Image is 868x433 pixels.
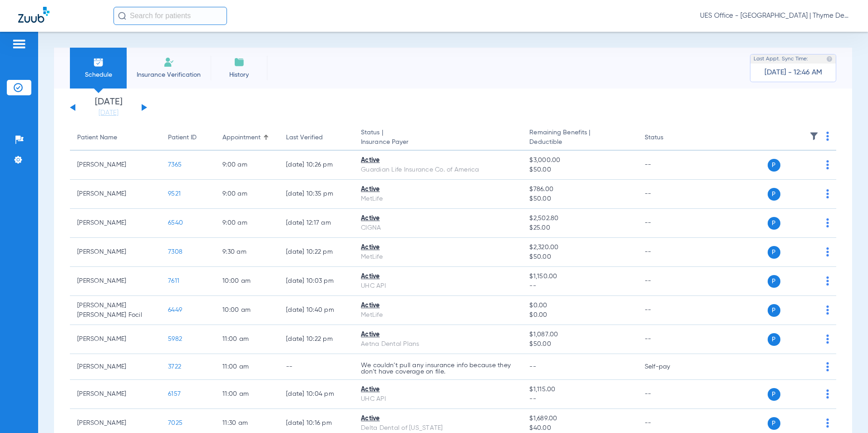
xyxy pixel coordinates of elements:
span: P [768,417,780,430]
iframe: Chat Widget [823,389,868,433]
img: group-dot-blue.svg [826,218,829,227]
span: $1,115.00 [529,385,630,394]
span: Insurance Payer [361,138,515,147]
td: 9:00 AM [215,209,279,238]
span: $50.00 [529,340,630,349]
span: $50.00 [529,194,630,204]
img: group-dot-blue.svg [826,305,829,315]
td: Self-pay [637,354,699,380]
img: Search Icon [118,12,126,20]
span: $50.00 [529,165,630,175]
img: last sync help info [826,56,833,62]
span: $40.00 [529,423,630,433]
div: Active [361,301,515,310]
td: 10:00 AM [215,296,279,325]
td: [PERSON_NAME] [70,267,161,296]
td: [PERSON_NAME] [70,354,161,380]
div: Patient ID [168,133,197,143]
span: $0.00 [529,301,630,310]
img: Schedule [93,57,104,68]
img: group-dot-blue.svg [826,335,829,344]
li: [DATE] [81,98,136,118]
span: $1,689.00 [529,414,630,423]
span: History [217,70,261,79]
span: Deductible [529,138,630,147]
span: $2,320.00 [529,243,630,252]
img: hamburger-icon [12,39,26,49]
span: $0.00 [529,310,630,320]
td: 10:00 AM [215,267,279,296]
img: Manual Insurance Verification [163,57,174,68]
span: $50.00 [529,252,630,262]
img: History [234,57,245,68]
div: Appointment [222,133,261,143]
td: 9:30 AM [215,238,279,267]
div: Active [361,156,515,165]
th: Remaining Benefits | [522,125,637,151]
span: P [768,275,780,288]
span: P [768,188,780,201]
td: [DATE] 10:22 PM [279,325,354,354]
div: Active [361,385,515,394]
span: P [768,333,780,346]
span: P [768,246,780,259]
span: $1,087.00 [529,330,630,340]
span: 3722 [168,364,181,370]
div: Patient ID [168,133,208,143]
div: Active [361,414,515,423]
td: [PERSON_NAME] [70,238,161,267]
td: -- [637,296,699,325]
td: -- [637,325,699,354]
td: 11:00 AM [215,380,279,409]
div: MetLife [361,310,515,320]
div: Delta Dental of [US_STATE] [361,423,515,433]
span: 6157 [168,391,181,397]
span: $2,502.80 [529,214,630,223]
input: Search for patients [113,7,227,25]
div: Patient Name [77,133,117,143]
span: 6449 [168,307,182,313]
td: [DATE] 10:40 PM [279,296,354,325]
th: Status | [354,125,522,151]
span: $3,000.00 [529,156,630,165]
span: -- [529,394,630,404]
td: -- [637,238,699,267]
span: UES Office - [GEOGRAPHIC_DATA] | Thyme Dental Care [700,11,850,20]
div: Patient Name [77,133,153,143]
td: [PERSON_NAME] [70,380,161,409]
span: Schedule [77,70,120,79]
span: Last Appt. Sync Time: [754,54,808,64]
span: P [768,304,780,317]
td: [PERSON_NAME] [70,325,161,354]
td: [DATE] 10:03 PM [279,267,354,296]
span: Insurance Verification [133,70,204,79]
td: 11:00 AM [215,354,279,380]
div: Appointment [222,133,271,143]
span: $786.00 [529,185,630,194]
span: -- [529,364,536,370]
td: 9:00 AM [215,180,279,209]
div: UHC API [361,281,515,291]
span: 7365 [168,162,182,168]
td: -- [637,180,699,209]
span: -- [529,281,630,291]
td: [DATE] 12:17 AM [279,209,354,238]
img: group-dot-blue.svg [826,132,829,141]
td: [PERSON_NAME] [70,209,161,238]
td: -- [637,151,699,180]
div: Active [361,272,515,281]
div: Last Verified [286,133,346,143]
img: group-dot-blue.svg [826,247,829,256]
img: group-dot-blue.svg [826,276,829,285]
td: [DATE] 10:26 PM [279,151,354,180]
img: group-dot-blue.svg [826,362,829,371]
img: group-dot-blue.svg [826,160,829,169]
a: [DATE] [81,108,136,118]
td: [PERSON_NAME] [PERSON_NAME] Focil [70,296,161,325]
div: MetLife [361,194,515,204]
div: MetLife [361,252,515,262]
div: Last Verified [286,133,323,143]
img: Zuub Logo [18,7,49,23]
span: 6540 [168,220,183,226]
span: 7025 [168,420,182,426]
